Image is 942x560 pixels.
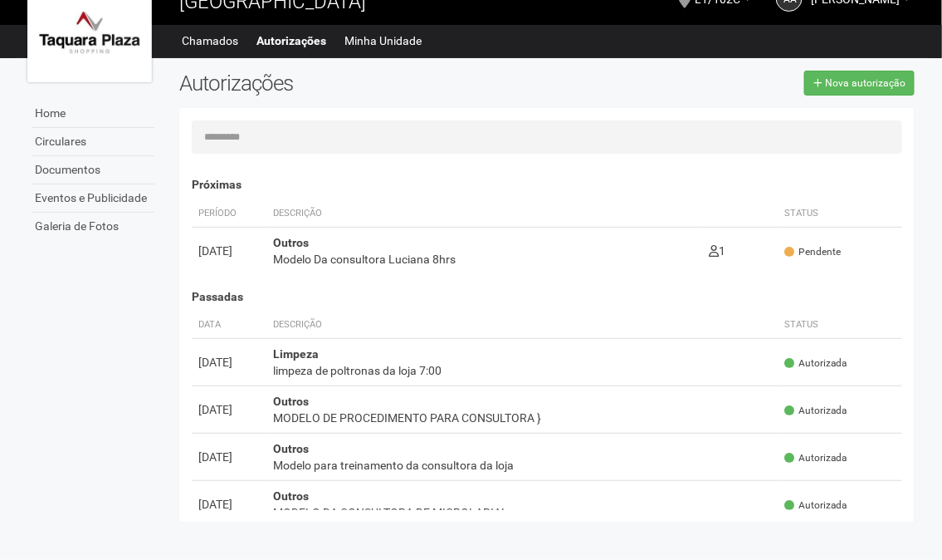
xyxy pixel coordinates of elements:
a: Galeria de Fotos [32,213,154,240]
span: 1 [709,244,725,258]
div: [DATE] [198,354,260,371]
strong: Outros [273,236,309,249]
h4: Passadas [192,291,903,303]
h2: Autorizações [179,71,534,96]
div: limpeza de poltronas da loja 7:00 [273,362,772,379]
th: Status [778,312,902,339]
th: Data [192,312,266,339]
a: Documentos [32,156,154,184]
strong: Limpeza [273,347,319,361]
span: Autorizada [784,451,847,465]
a: Minha Unidade [345,29,422,52]
th: Status [778,200,902,228]
span: Pendente [784,245,841,259]
a: Home [32,100,154,128]
div: Modelo Da consultora Luciana 8hrs [273,251,696,268]
div: [DATE] [198,243,260,259]
div: [DATE] [198,449,260,465]
strong: Outros [273,395,309,408]
th: Descrição [266,312,778,339]
a: Circulares [32,128,154,156]
div: [DATE] [198,496,260,513]
strong: Outros [273,442,309,455]
div: [DATE] [198,401,260,418]
strong: Outros [273,489,309,503]
div: Modelo para treinamento da consultora da loja [273,457,772,474]
a: Eventos e Publicidade [32,184,154,213]
a: Chamados [183,29,239,52]
h4: Próximas [192,179,903,191]
th: Período [192,200,266,228]
span: Nova autorização [825,77,905,89]
a: Nova autorização [804,71,915,96]
a: Autorizações [257,29,327,52]
span: Autorizada [784,499,847,513]
div: MODELO DE PROCEDIMENTO PARA CONSULTORA } [273,410,772,426]
span: Autorizada [784,356,847,371]
div: MODELO DA CONSULTORA DE MICROLABIAL [273,504,772,521]
th: Descrição [266,200,702,228]
span: Autorizada [784,404,847,418]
